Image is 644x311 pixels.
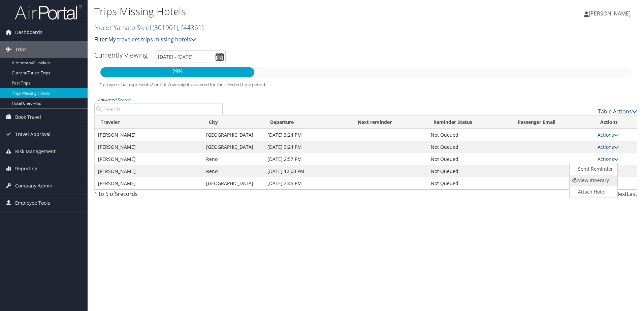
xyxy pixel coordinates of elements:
[95,153,203,165] td: [PERSON_NAME]
[203,116,264,129] th: City: activate to sort column ascending
[95,129,203,141] td: [PERSON_NAME]
[15,4,82,20] img: airportal-logo.png
[584,3,637,24] a: [PERSON_NAME]
[264,153,352,165] td: [DATE] 2:57 PM
[427,129,512,141] td: Not Queued
[108,36,196,43] a: My travelers trips missing hotels
[94,50,148,60] h3: Currently Viewing
[203,129,264,141] td: [GEOGRAPHIC_DATA]
[15,24,42,41] span: Dashboards
[589,10,631,17] span: [PERSON_NAME]
[264,177,352,189] td: [DATE] 2:45 PM
[94,23,204,32] a: Nucor Yamato Steel
[100,67,254,76] p: 29%
[627,190,637,198] a: Last
[94,190,223,201] div: 1 to 5 of records
[203,141,264,153] td: [GEOGRAPHIC_DATA]
[178,23,204,32] span: , [ 44361 ]
[264,165,352,177] td: [DATE] 12:00 PM
[94,103,223,115] input: Advanced Search
[264,141,352,153] td: [DATE] 3:24 PM
[264,129,352,141] td: [DATE] 3:24 PM
[427,153,512,165] td: Not Queued
[15,109,41,126] span: Book Travel
[153,23,178,32] span: ( 301901 )
[264,116,352,129] th: Departure: activate to sort column descending
[95,177,203,189] td: [PERSON_NAME]
[427,177,512,189] td: Not Queued
[203,153,264,165] td: Reno
[615,190,627,198] a: Next
[15,41,27,58] span: Trips
[151,81,170,88] span: 2 out of 7
[115,190,118,198] span: 5
[598,132,619,138] a: Actions
[594,116,637,129] th: Actions
[98,97,130,103] a: Advanced Search
[598,108,637,115] a: Table Actions
[352,116,427,129] th: Next reminder
[95,116,203,129] th: Traveler: activate to sort column ascending
[15,143,56,160] span: Risk Management
[95,165,203,177] td: [PERSON_NAME]
[598,144,619,150] a: Actions
[203,177,264,189] td: [GEOGRAPHIC_DATA]
[15,160,37,177] span: Reporting
[512,116,594,129] th: Passenger Email: activate to sort column ascending
[155,50,226,63] input: [DATE] - [DATE]
[94,4,456,19] h1: Trips Missing Hotels
[15,195,50,211] span: Employee Tools
[570,175,616,186] a: View Itinerary
[427,165,512,177] td: Not Queued
[598,156,619,162] a: Actions
[95,141,203,153] td: [PERSON_NAME]
[94,35,456,44] p: Filter:
[427,141,512,153] td: Not Queued
[203,165,264,177] td: Reno
[15,177,53,194] span: Company Admin
[15,126,51,143] span: Travel Approval
[99,81,632,88] h5: * progress bar represents overnights covered for the selected time period.
[427,116,512,129] th: Reminder Status
[570,163,616,175] a: Send Reminder
[570,186,616,198] a: Attach Hotel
